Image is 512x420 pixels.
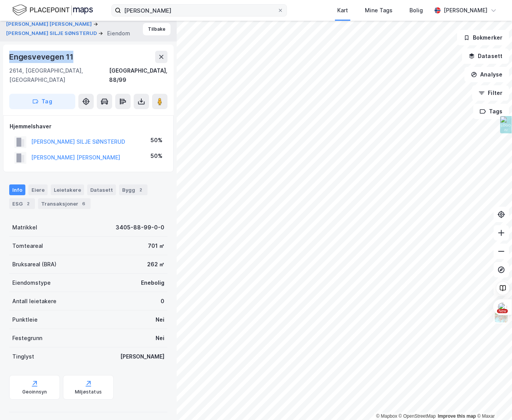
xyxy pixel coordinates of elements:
[9,184,25,195] div: Info
[9,51,75,63] div: Engesvevegen 11
[473,104,509,119] button: Tags
[337,6,348,15] div: Kart
[75,389,102,395] div: Miljøstatus
[12,241,43,251] div: Tomteareal
[80,200,88,208] div: 6
[474,383,512,420] iframe: Chat Widget
[6,20,93,28] button: [PERSON_NAME] [PERSON_NAME]
[151,136,162,145] div: 50%
[148,241,164,251] div: 701 ㎡
[24,200,32,208] div: 2
[22,389,47,395] div: Geoinnsyn
[119,184,147,195] div: Bygg
[365,6,393,15] div: Mine Tags
[12,3,93,17] img: logo.f888ab2527a4732fd821a326f86c7f29.svg
[9,198,35,209] div: ESG
[376,413,397,419] a: Mapbox
[137,186,144,194] div: 2
[457,30,509,45] button: Bokmerker
[12,260,56,269] div: Bruksareal (BRA)
[120,352,164,361] div: [PERSON_NAME]
[156,315,164,324] div: Nei
[109,66,167,85] div: [GEOGRAPHIC_DATA], 88/99
[6,30,98,37] button: [PERSON_NAME] SILJE SØNSTERUD
[9,66,109,85] div: 2614, [GEOGRAPHIC_DATA], [GEOGRAPHIC_DATA]
[474,383,512,420] div: Kontrollprogram for chat
[12,223,37,232] div: Matrikkel
[472,85,509,101] button: Filter
[462,48,509,64] button: Datasett
[464,67,509,82] button: Analyse
[444,6,487,15] div: [PERSON_NAME]
[107,29,130,38] div: Eiendom
[51,184,84,195] div: Leietakere
[12,352,34,361] div: Tinglyst
[9,94,75,109] button: Tag
[121,5,277,16] input: Søk på adresse, matrikkel, gårdeiere, leietakere eller personer
[12,278,51,287] div: Eiendomstype
[147,260,164,269] div: 262 ㎡
[12,315,38,324] div: Punktleie
[28,184,48,195] div: Eiere
[87,184,116,195] div: Datasett
[438,413,476,419] a: Improve this map
[151,151,162,161] div: 50%
[161,297,164,306] div: 0
[116,223,164,232] div: 3405-88-99-0-0
[12,297,56,306] div: Antall leietakere
[12,334,42,343] div: Festegrunn
[143,23,171,35] button: Tilbake
[10,122,167,131] div: Hjemmelshaver
[141,278,164,287] div: Enebolig
[156,334,164,343] div: Nei
[409,6,423,15] div: Bolig
[38,198,91,209] div: Transaksjoner
[399,413,436,419] a: OpenStreetMap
